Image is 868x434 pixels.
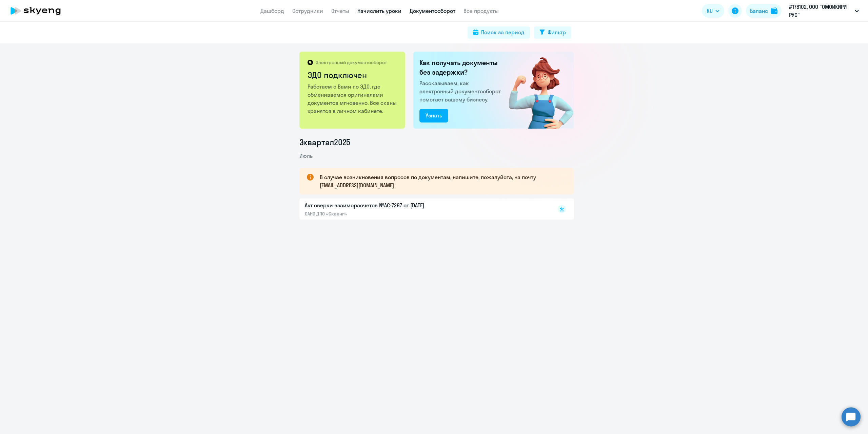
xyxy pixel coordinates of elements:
div: Баланс [750,7,768,15]
div: Фильтр [548,28,566,36]
img: balance [771,7,777,14]
a: Отчеты [331,7,349,14]
a: Документооборот [410,7,455,14]
button: Поиск за период [468,26,530,39]
button: Балансbalance [746,4,782,18]
button: Фильтр [534,26,571,39]
a: Все продукты [463,7,499,14]
p: Работаем с Вами по ЭДО, где обмениваемся оригиналами документов мгновенно. Все сканы хранятся в л... [308,82,398,115]
a: Начислить уроки [357,7,401,14]
p: В случае возникновения вопросов по документам, напишите, пожалуйста, на почту [EMAIL_ADDRESS][DOM... [320,173,562,189]
div: Поиск за период [481,28,525,36]
p: Электронный документооборот [316,59,387,65]
button: #178102, ООО "ОМОИКИРИ РУС" [786,3,862,19]
a: Дашборд [260,7,284,14]
p: Акт сверки взаиморасчетов №AC-7267 от [DATE] [305,201,447,209]
span: RU [707,7,713,15]
p: ОАНО ДПО «Скаенг» [305,211,447,217]
div: Узнать [426,111,442,119]
h2: Как получать документы без задержки? [419,58,504,77]
img: connected [498,52,574,129]
li: 3 квартал 2025 [299,137,574,148]
button: Узнать [419,109,448,122]
a: Акт сверки взаиморасчетов №AC-7267 от [DATE]ОАНО ДПО «Скаенг» [305,201,544,217]
p: Рассказываем, как электронный документооборот помогает вашему бизнесу. [419,79,504,103]
button: RU [702,4,724,18]
span: Июль [299,152,313,159]
a: Сотрудники [292,7,323,14]
p: #178102, ООО "ОМОИКИРИ РУС" [789,3,852,19]
h2: ЭДО подключен [308,70,398,80]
